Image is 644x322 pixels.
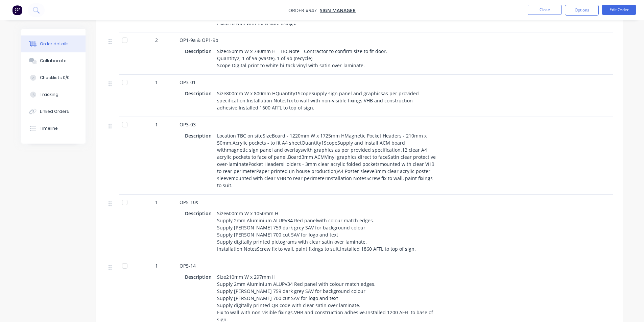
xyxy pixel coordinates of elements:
div: Size800mm W x 800mm HQuantity1ScopeSupply sign panel and graphicsas per provided specification.In... [214,89,439,113]
span: 1 [155,262,158,269]
span: OP5-10s [180,199,198,205]
div: Timeline [40,125,58,131]
button: Options [565,5,599,16]
div: Tracking [40,92,58,98]
button: Order details [21,35,86,52]
div: Description [185,46,214,56]
span: 1 [155,199,158,206]
div: Location TBC on siteSizeBoard - 1220mm W x 1725mm HMagnetic Pocket Headers - 210mm x 50mm.Acrylic... [214,131,439,190]
div: Order details [40,41,69,47]
div: Description [185,272,214,282]
span: Order #947 - [288,7,320,14]
span: 1 [155,79,158,86]
span: 1 [155,121,158,128]
button: Edit Order [602,5,636,15]
div: Checklists 0/0 [40,75,70,81]
span: OP3-03 [180,121,196,128]
a: Sign Manager [320,7,356,14]
div: Size450mm W x 740mm H - TBCNote - Contractor to confirm size to fit door. Quantity2; 1 of 9a (was... [214,46,390,70]
span: 2 [155,36,158,44]
span: OP3-01 [180,79,196,85]
button: Collaborate [21,52,86,69]
span: OP1-9a & OP1-9b [180,37,218,43]
div: Description [185,208,214,218]
div: Collaborate [40,58,67,64]
button: Linked Orders [21,103,86,120]
div: Size600mm W x 1050mm H Supply 2mm Aluminium ALUPV34 Red panelwith colour match edges. Supply [PER... [214,208,419,254]
div: Description [185,89,214,98]
div: Description [185,131,214,141]
button: Tracking [21,86,86,103]
img: Factory [12,5,22,15]
button: Close [528,5,562,15]
span: OP5-14 [180,263,196,269]
button: Timeline [21,120,86,137]
button: Checklists 0/0 [21,69,86,86]
div: Linked Orders [40,108,69,115]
